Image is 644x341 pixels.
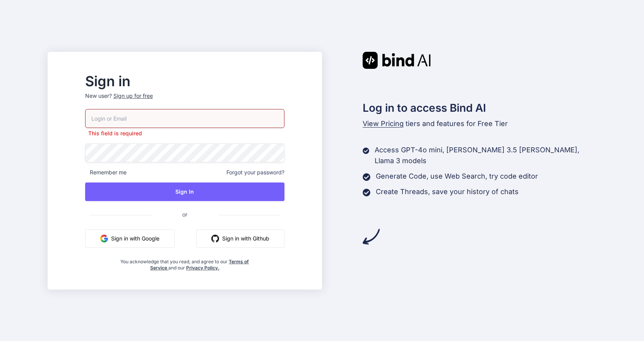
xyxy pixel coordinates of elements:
[100,235,108,242] img: google
[85,75,284,87] h2: Sign in
[363,118,596,129] p: tiers and features for Free Tier
[85,169,127,176] span: Remember me
[376,171,538,182] p: Generate Code, use Web Search, try code editor
[118,254,252,271] div: You acknowledge that you read, and agree to our and our
[186,265,219,271] a: Privacy Policy.
[85,92,284,109] p: New user?
[85,229,175,248] button: Sign in with Google
[363,100,596,116] h2: Log in to access Bind AI
[113,92,153,100] div: Sign up for free
[151,205,218,224] span: or
[150,259,249,271] a: Terms of Service
[376,186,519,197] p: Create Threads, save your history of chats
[85,130,284,137] p: This field is required
[375,145,596,166] p: Access GPT-4o mini, [PERSON_NAME] 3.5 [PERSON_NAME], Llama 3 models
[363,52,431,69] img: Bind AI logo
[196,229,284,248] button: Sign in with Github
[363,119,404,128] span: View Pricing
[226,169,284,176] span: Forgot your password?
[85,109,284,128] input: Login or Email
[85,182,284,201] button: Sign In
[363,228,380,245] img: arrow
[211,235,219,242] img: github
